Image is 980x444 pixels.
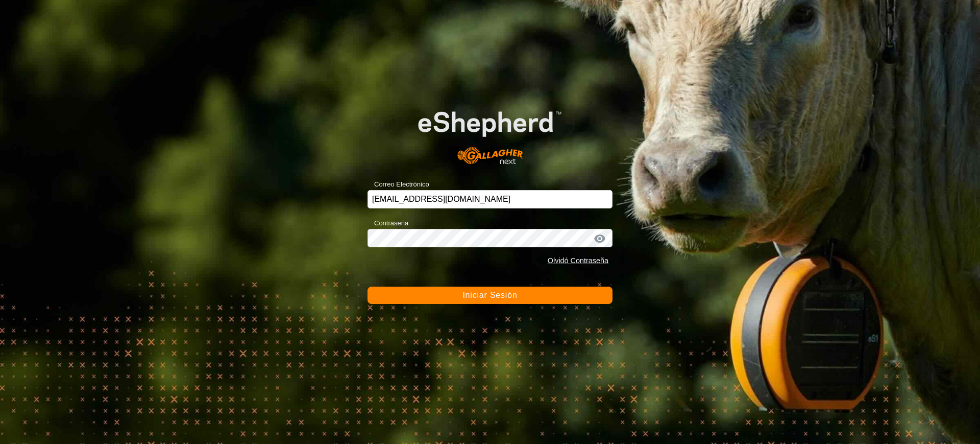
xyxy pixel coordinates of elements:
label: Contraseña [367,218,408,228]
span: Iniciar Sesión [462,291,517,299]
a: Olvidó Contraseña [548,256,608,265]
img: Logo de eShepherd [392,91,588,175]
button: Iniciar Sesión [367,287,612,304]
input: Correo Electrónico [367,190,612,208]
label: Correo Electrónico [367,179,429,190]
